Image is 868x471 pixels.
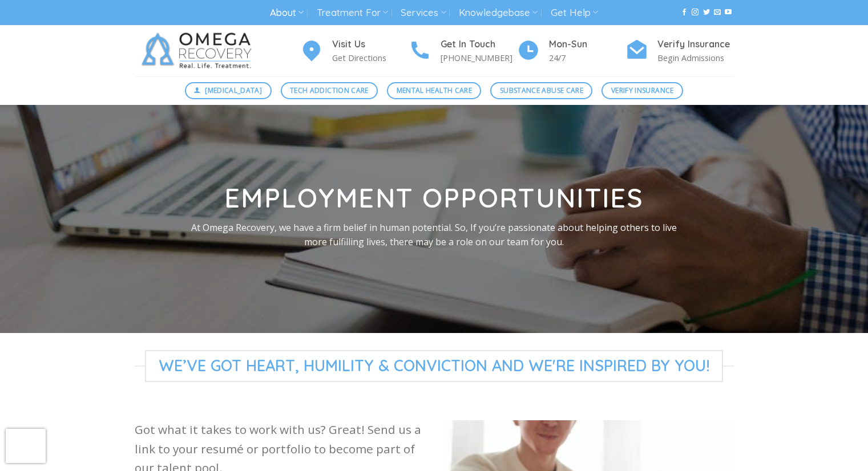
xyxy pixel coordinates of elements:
span: Verify Insurance [611,85,674,96]
span: [MEDICAL_DATA] [205,85,262,96]
a: Verify Insurance [601,82,683,99]
p: At Omega Recovery, we have a firm belief in human potential. So, If you’re passionate about helpi... [188,220,681,249]
a: Verify Insurance Begin Admissions [625,37,734,65]
span: We’ve Got Heart, Humility & Conviction and We're Inspired by You! [145,350,724,382]
a: Follow on Instagram [692,9,699,17]
a: Visit Us Get Directions [300,37,409,65]
a: Follow on Twitter [703,9,710,17]
p: Get Directions [332,51,409,64]
a: Follow on YouTube [725,9,732,17]
a: Services [401,2,446,23]
strong: Employment opportunities [224,181,644,214]
a: Mental Health Care [387,82,481,99]
p: 24/7 [549,51,625,64]
a: Send us an email [714,9,721,17]
a: Get Help [551,2,598,23]
p: Begin Admissions [657,51,734,64]
a: Substance Abuse Care [490,82,592,99]
h4: Get In Touch [441,37,517,52]
span: Mental Health Care [397,85,472,96]
a: [MEDICAL_DATA] [185,82,272,99]
p: [PHONE_NUMBER] [441,51,517,64]
a: Knowledgebase [459,2,538,23]
span: Substance Abuse Care [500,85,583,96]
a: Tech Addiction Care [281,82,378,99]
a: Treatment For [317,2,388,23]
img: Omega Recovery [135,25,263,76]
a: Get In Touch [PHONE_NUMBER] [409,37,517,65]
h4: Mon-Sun [549,37,625,52]
span: Tech Addiction Care [290,85,369,96]
a: Follow on Facebook [681,9,688,17]
a: About [270,2,304,23]
h4: Visit Us [332,37,409,52]
h4: Verify Insurance [657,37,734,52]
